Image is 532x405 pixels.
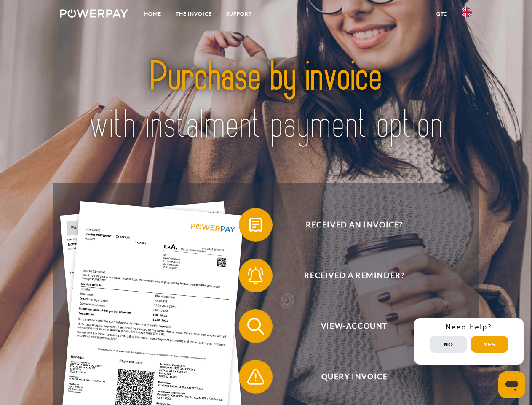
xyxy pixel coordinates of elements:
iframe: Button to launch messaging window [498,371,525,398]
img: qb_bill.svg [245,214,266,235]
h3: Need help? [419,323,519,332]
img: en [462,7,472,17]
button: No [430,336,467,353]
img: qb_bell.svg [245,265,266,286]
img: qb_search.svg [245,316,266,337]
button: Received an invoice? [239,208,458,242]
span: Received a reminder? [251,259,457,292]
div: Schnellhilfe [414,318,524,364]
img: logo-powerpay-white.svg [60,9,128,18]
img: title-powerpay_en.svg [80,40,452,162]
span: Query Invoice [251,360,457,394]
a: Home [137,6,168,22]
a: Support [219,6,259,22]
span: Received an invoice? [251,208,457,242]
button: Yes [471,336,508,353]
a: THE INVOICE [168,6,219,22]
button: Query Invoice [239,360,458,394]
button: Received a reminder? [239,259,458,292]
button: View-Account [239,309,458,343]
a: GTC [429,6,454,22]
span: View-Account [251,309,457,343]
img: qb_warning.svg [245,366,266,387]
